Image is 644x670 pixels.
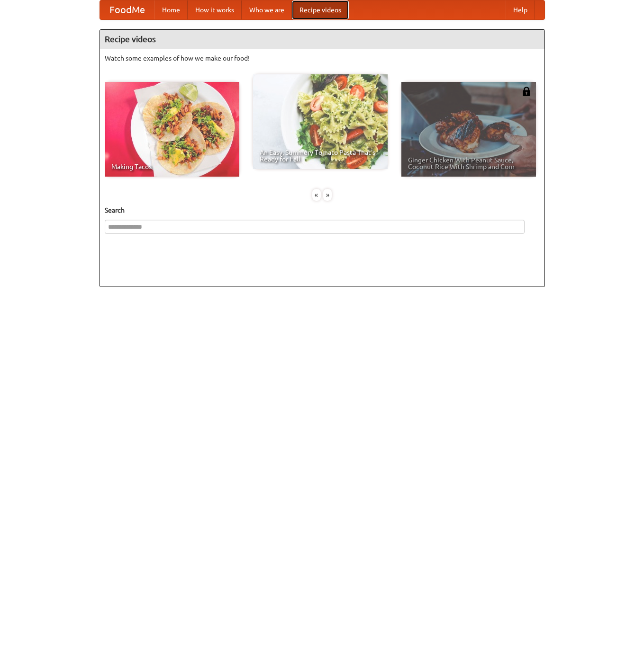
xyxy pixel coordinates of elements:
h4: Recipe videos [100,30,544,49]
a: Home [154,0,188,19]
a: An Easy, Summery Tomato Pasta That's Ready for Fall [253,74,388,169]
span: Making Tacos [111,163,233,170]
div: » [323,189,332,201]
h5: Search [105,205,540,215]
a: Making Tacos [105,82,239,177]
a: Who we are [242,0,292,19]
span: An Easy, Summery Tomato Pasta That's Ready for Fall [260,149,381,162]
a: FoodMe [100,0,154,19]
div: « [312,189,321,201]
a: How it works [188,0,242,19]
a: Help [506,0,535,19]
a: Recipe videos [292,0,349,19]
img: 483408.png [522,87,531,96]
p: Watch some examples of how we make our food! [105,54,540,63]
